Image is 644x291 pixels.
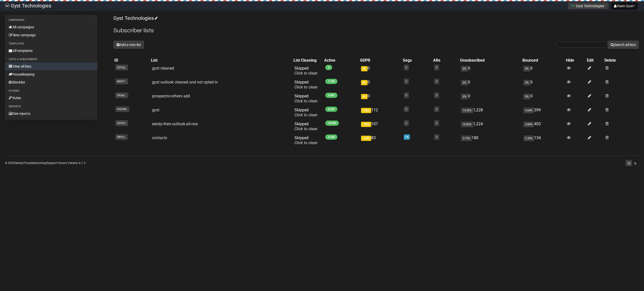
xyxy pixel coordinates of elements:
[152,108,159,112] a: gyst
[403,58,427,63] div: Segs
[5,78,97,86] a: Blacklist
[523,108,534,113] span: 4.64%
[565,57,586,64] th: Hide: No sort applied, sorting is disabled
[47,161,66,165] a: Support forum
[436,66,437,69] a: 0
[402,57,432,64] th: Segs: No sort applied, activate to apply an ascending sort
[461,122,473,127] span: 10.82%
[359,78,402,92] td: 0
[325,65,332,70] span: 0
[459,92,521,106] td: 0
[359,92,402,106] td: 0
[459,57,521,64] th: Unsubscribed: No sort applied, activate to apply an ascending sort
[459,120,521,133] td: 1,224
[292,57,323,64] th: List Cleaning: No sort applied, activate to apply an ascending sort
[361,136,371,141] span: 1.49%
[152,135,167,140] a: contacts
[5,47,97,55] a: All templates
[325,121,339,126] span: 10,085
[5,3,9,8] img: 4bbcbfc452d929a90651847d6746e700
[325,134,337,140] span: 5,569
[5,17,97,23] li: Campaigns
[587,58,602,63] div: Edit
[521,57,565,64] th: Bounced: No sort applied, sorting is disabled
[151,58,287,63] div: List
[406,108,407,111] a: 0
[294,126,318,131] a: Click to clean
[150,57,292,64] th: List: No sort applied, activate to apply an ascending sort
[5,94,97,102] a: Rules
[461,66,468,72] span: 0%
[5,41,97,47] li: Templates
[461,135,472,141] span: 3.13%
[405,135,408,139] a: 14
[361,108,371,113] span: 1.36%
[436,80,437,83] a: 0
[461,108,473,113] span: 13.02%
[294,71,318,76] a: Click to clean
[406,80,407,83] a: 0
[436,122,437,125] a: 0
[432,57,459,64] th: ARs: No sort applied, activate to apply an ascending sort
[5,160,86,166] p: © 2025 | | | Version 6.1.3
[294,66,318,76] span: Skipped
[115,106,129,112] span: hHsVW..
[406,66,407,69] a: 0
[461,80,468,85] span: 0%
[294,94,318,103] span: Skipped
[5,104,97,110] li: Reports
[521,64,565,78] td: 0
[114,58,149,63] div: ID
[611,2,638,9] button: Team Gyst
[436,108,437,111] a: 0
[5,62,97,70] a: View all lists
[115,134,128,140] span: 9RYrx..
[359,57,402,64] th: GDPR: No sort applied, activate to apply an ascending sort
[521,120,565,133] td: 403
[459,78,521,92] td: 0
[523,135,534,141] span: 2.35%
[568,2,609,9] button: Gyst Technologies
[152,94,190,98] a: prospects+others add
[113,57,150,64] th: ID: No sort applied, sorting is disabled
[294,85,318,89] a: Click to clean
[293,58,318,63] div: List Cleaning
[521,78,565,92] td: 0
[521,133,565,147] td: 134
[294,99,318,103] a: Click to clean
[459,64,521,78] td: 0
[325,107,337,112] span: 8,207
[586,57,603,64] th: Edit: No sort applied, sorting is disabled
[5,110,97,118] a: See reports
[325,79,337,84] span: 7,705
[523,94,530,99] span: 0%
[324,58,354,63] div: Active
[459,106,521,120] td: 1,228
[323,57,359,64] th: Active: No sort applied, activate to apply an ascending sort
[436,135,437,139] a: 0
[459,133,521,147] td: 180
[113,26,639,35] h2: Subscriber lists
[523,80,530,85] span: 0%
[603,57,639,64] th: Delete: No sort applied, activate to apply an ascending sort
[523,122,534,127] span: 3.84%
[152,66,174,71] a: gyst cleaned
[152,80,218,84] a: gyst outlook cleaned and not opted in
[5,70,97,78] a: Housekeeping
[5,31,97,39] a: New campaign
[571,4,575,8] img: 1.png
[115,65,128,70] span: KZtCq..
[294,140,318,145] a: Click to clean
[24,161,46,165] a: Troubleshooting
[361,122,371,127] span: 1.06%
[361,80,368,85] span: 0%
[522,58,564,63] div: Bounced
[461,94,468,99] span: 0%
[523,66,530,72] span: 0%
[361,94,368,99] span: 0%
[406,122,407,125] a: 0
[359,106,402,120] td: 112
[115,79,128,84] span: BkhF7..
[325,93,337,98] span: 4,487
[115,120,128,126] span: 5G763..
